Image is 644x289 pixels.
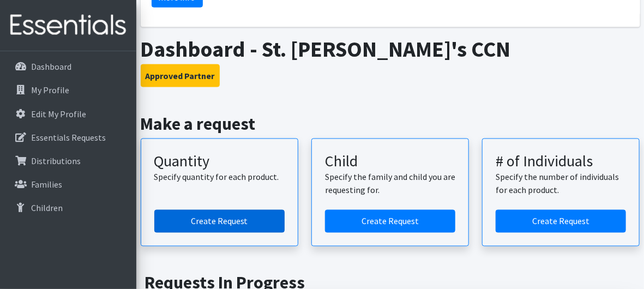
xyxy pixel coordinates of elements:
h1: Dashboard - St. [PERSON_NAME]'s CCN [141,36,640,62]
p: Children [31,202,63,213]
p: Essentials Requests [31,132,106,143]
a: Distributions [4,150,132,172]
p: My Profile [31,85,69,95]
button: Approved Partner [141,64,220,87]
a: Essentials Requests [4,127,132,148]
a: Create a request for a child or family [325,210,455,233]
a: Create a request by quantity [154,210,285,233]
h2: Make a request [141,113,640,134]
img: HumanEssentials [4,7,132,44]
p: Specify quantity for each product. [154,171,285,184]
a: Families [4,173,132,195]
p: Edit My Profile [31,109,86,119]
a: Dashboard [4,56,132,77]
a: Edit My Profile [4,103,132,125]
h3: Child [325,152,455,171]
a: Create a request by number of individuals [496,210,626,233]
h3: # of Individuals [496,152,626,171]
a: Children [4,197,132,219]
p: Dashboard [31,61,71,72]
p: Families [31,179,62,190]
a: My Profile [4,79,132,101]
p: Specify the family and child you are requesting for. [325,171,455,197]
h3: Quantity [154,152,285,171]
p: Distributions [31,155,81,166]
p: Specify the number of individuals for each product. [496,171,626,197]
